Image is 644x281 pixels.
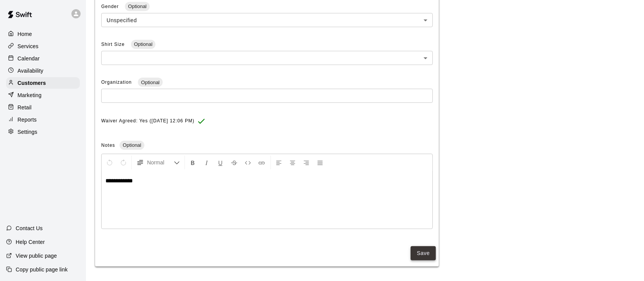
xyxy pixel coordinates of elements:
button: Undo [103,156,116,169]
p: Customers [18,79,46,87]
p: Settings [18,128,37,136]
button: Format Bold [186,156,199,169]
button: Insert Link [255,156,268,169]
button: Center Align [286,156,299,169]
button: Format Underline [214,156,227,169]
span: Shirt Size [101,42,126,47]
p: Home [18,30,32,38]
p: Calendar [18,55,40,62]
a: Customers [6,77,80,89]
p: View public page [16,252,57,260]
button: Left Align [272,156,285,169]
p: Services [18,42,39,50]
a: Retail [6,102,80,113]
span: Optional [125,3,149,9]
span: Organization [101,80,133,85]
span: Notes [101,143,115,148]
button: Redo [117,156,130,169]
button: Save [411,246,436,260]
a: Availability [6,65,80,76]
span: Gender [101,4,120,9]
button: Insert Code [241,156,254,169]
span: Optional [138,80,162,85]
p: Availability [18,67,44,75]
span: Waiver Agreed: Yes ([DATE] 12:06 PM) [101,115,194,127]
a: Reports [6,114,80,125]
p: Help Center [16,238,45,246]
p: Retail [18,104,32,111]
p: Marketing [18,91,42,99]
a: Marketing [6,89,80,101]
a: Services [6,41,80,52]
div: Unspecified [101,13,433,27]
a: Calendar [6,53,80,64]
button: Format Strikethrough [228,156,241,169]
a: Home [6,28,80,40]
button: Format Italics [200,156,213,169]
p: Contact Us [16,224,43,232]
button: Justify Align [314,156,327,169]
button: Right Align [300,156,313,169]
p: Reports [18,116,37,123]
p: Copy public page link [16,266,68,273]
a: Settings [6,126,80,138]
span: Normal [147,159,174,166]
button: Formatting Options [133,156,183,169]
span: Optional [120,142,144,148]
span: Optional [131,41,155,47]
